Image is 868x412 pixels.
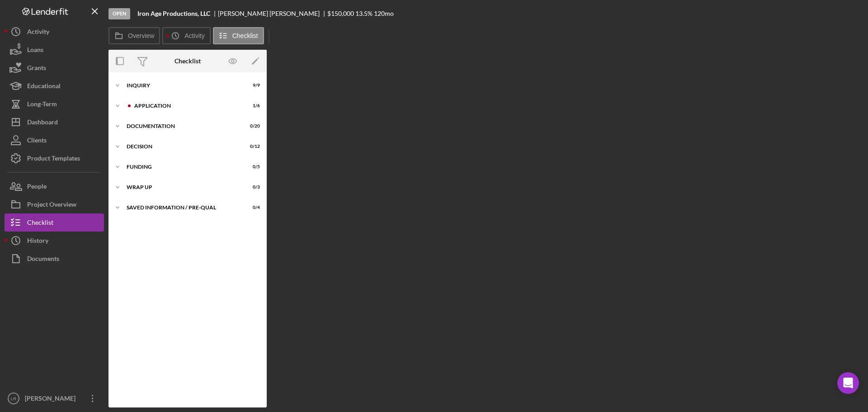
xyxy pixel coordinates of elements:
[5,131,104,149] button: Clients
[127,205,237,210] div: Saved Information / Pre-Qual
[27,177,47,198] div: People
[244,205,260,210] div: 0 / 4
[5,149,104,167] button: Product Templates
[244,83,260,88] div: 9 / 9
[184,32,204,39] label: Activity
[27,131,47,152] div: Clients
[27,59,46,79] div: Grants
[27,77,61,97] div: Educational
[244,144,260,149] div: 0 / 12
[5,59,104,77] button: Grants
[162,27,210,44] button: Activity
[5,41,104,59] button: Loans
[355,10,373,17] div: 13.5 %
[244,164,260,170] div: 0 / 5
[27,149,80,170] div: Product Templates
[374,10,394,17] div: 120 mo
[244,103,260,109] div: 1 / 6
[27,95,57,115] div: Long-Term
[127,123,237,129] div: Documentation
[327,9,354,17] span: $150,000
[213,27,264,44] button: Checklist
[27,250,59,270] div: Documents
[175,57,201,65] div: Checklist
[5,213,104,232] button: Checklist
[5,177,104,195] button: People
[127,164,237,170] div: Funding
[11,396,16,401] text: LR
[108,27,160,44] button: Overview
[5,389,104,407] button: LR[PERSON_NAME]
[27,23,49,43] div: Activity
[5,95,104,113] button: Long-Term
[5,232,104,250] button: History
[127,144,237,149] div: Decision
[5,77,104,95] button: Educational
[5,23,104,41] button: Activity
[27,41,43,61] div: Loans
[27,195,76,216] div: Project Overview
[27,232,48,252] div: History
[837,372,859,394] div: Open Intercom Messenger
[23,389,81,410] div: [PERSON_NAME]
[127,83,237,88] div: Inquiry
[5,250,104,268] button: Documents
[244,185,260,190] div: 0 / 3
[134,103,237,109] div: Application
[108,8,130,19] div: Open
[127,185,237,190] div: Wrap up
[5,113,104,131] button: Dashboard
[128,32,154,39] label: Overview
[5,195,104,213] button: Project Overview
[232,32,258,39] label: Checklist
[137,10,210,17] b: Iron Age Productions, LLC
[218,10,327,17] div: [PERSON_NAME] [PERSON_NAME]
[27,113,58,133] div: Dashboard
[27,213,53,234] div: Checklist
[244,123,260,129] div: 0 / 20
